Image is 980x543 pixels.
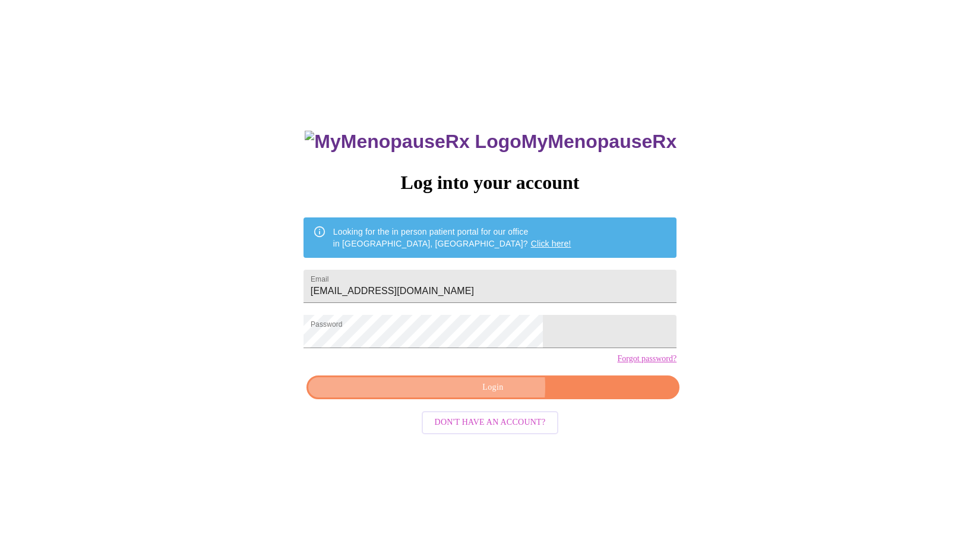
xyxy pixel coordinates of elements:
[305,131,676,153] h3: MyMenopauseRx
[305,131,521,153] img: MyMenopauseRx Logo
[422,411,559,434] button: Don't have an account?
[320,380,666,395] span: Login
[419,416,562,427] a: Don't have an account?
[333,221,571,254] div: Looking for the in person patient portal for our office in [GEOGRAPHIC_DATA], [GEOGRAPHIC_DATA]?
[435,415,546,430] span: Don't have an account?
[617,354,676,364] a: Forgot password?
[306,375,679,400] button: Login
[531,239,571,248] a: Click here!
[304,172,676,194] h3: Log into your account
